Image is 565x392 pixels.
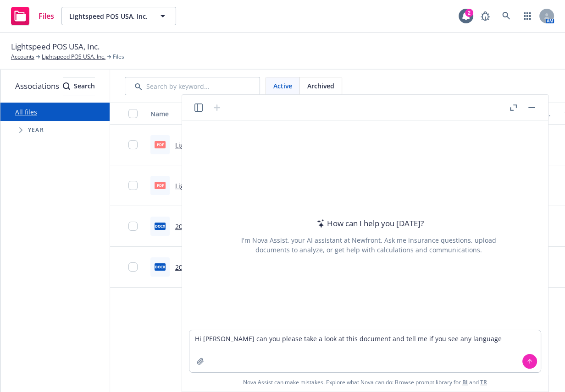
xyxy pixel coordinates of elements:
a: Lightspeed POS USA, Inc. Wrap Plan Doc.pdf [175,181,311,190]
div: Tree Example [0,121,110,139]
input: Toggle Row Selected [128,181,138,190]
a: All files [15,108,37,116]
button: SearchSearch [63,77,95,95]
a: Files [7,3,58,29]
span: docx [155,223,166,229]
div: How can I help you [DATE]? [314,218,424,229]
span: pdf [155,182,166,189]
button: Name [147,103,378,125]
span: Files [39,12,54,20]
div: I'm Nova Assist, your AI assistant at Newfront. Ask me insurance questions, upload documents to a... [240,235,498,255]
button: Lightspeed POS USA, Inc. [61,7,176,25]
a: 2025 Compliance Review Checklist.docx [175,263,297,272]
a: Report a Bug [476,7,494,25]
div: 2 [465,9,473,17]
div: Search [63,77,95,95]
a: Switch app [518,7,537,25]
a: Lightspeed POS USA, Inc. Wrap SPD.pdf [175,141,297,149]
span: Files [113,53,124,61]
a: BI [462,378,468,386]
span: Active [273,81,292,91]
a: TR [480,378,487,386]
div: Name [150,109,364,119]
input: Toggle Row Selected [128,222,138,231]
span: pdf [155,141,166,148]
span: Nova Assist can make mistakes. Explore what Nova can do: Browse prompt library for and [243,373,487,392]
input: Select all [128,109,138,118]
span: docx [155,263,166,270]
input: Search by keyword... [125,77,260,95]
textarea: Hi [PERSON_NAME] can you please take a look at this document and tell me if you see any language [189,330,541,372]
svg: Search [63,82,70,90]
a: Lightspeed POS USA, Inc. [42,53,105,61]
a: 2025 Lightspeed Compliance Checklist.docx [175,222,309,231]
span: Archived [307,81,334,91]
input: Toggle Row Selected [128,262,138,272]
input: Toggle Row Selected [128,140,138,149]
span: Year [28,127,44,133]
a: Search [497,7,515,25]
a: Accounts [11,53,34,61]
span: Lightspeed POS USA, Inc. [11,41,100,53]
span: Associations [15,80,59,92]
span: Lightspeed POS USA, Inc. [69,11,149,21]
